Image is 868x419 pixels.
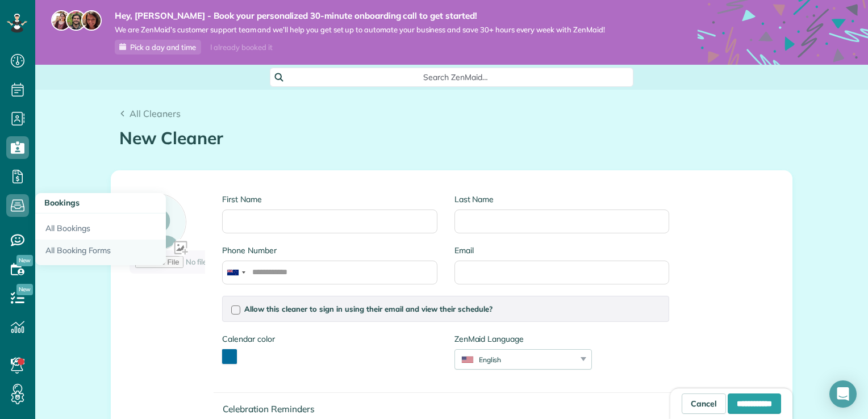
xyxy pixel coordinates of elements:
[35,213,166,240] a: All Bookings
[44,198,80,208] span: Bookings
[115,25,605,35] span: We are ZenMaid’s customer support team and we’ll help you get set up to automate your business an...
[454,245,669,256] label: Email
[16,255,33,266] span: New
[35,240,166,266] a: All Booking Forms
[454,333,592,345] label: ZenMaid Language
[222,349,237,364] button: toggle color picker dialog
[130,43,196,52] span: Pick a day and time
[203,40,279,55] div: I already booked it
[66,10,86,31] img: jorge-587dff0eeaa6aab1f244e6dc62b8924c3b6ad411094392a53c71c6c4a576187d.jpg
[130,108,181,119] span: All Cleaners
[682,393,726,414] a: Cancel
[16,284,33,295] span: New
[51,10,72,31] img: maria-72a9807cf96188c08ef61303f053569d2e2a8a1cde33d635c8a3ac13582a053d.jpg
[222,194,437,205] label: First Name
[119,107,181,120] a: All Cleaners
[223,261,249,284] div: New Zealand: +64
[119,129,784,148] h1: New Cleaner
[81,10,102,31] img: michelle-19f622bdf1676172e81f8f8fba1fb50e276960ebfe0243fe18214015130c80e4.jpg
[222,245,437,256] label: Phone Number
[223,404,678,414] h4: Celebration Reminders
[454,194,669,205] label: Last Name
[455,355,577,364] div: English
[244,304,493,313] span: Allow this cleaner to sign in using their email and view their schedule?
[115,10,605,22] strong: Hey, [PERSON_NAME] - Book your personalized 30-minute onboarding call to get started!
[829,380,857,408] div: Open Intercom Messenger
[222,333,274,345] label: Calendar color
[115,40,201,55] a: Pick a day and time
